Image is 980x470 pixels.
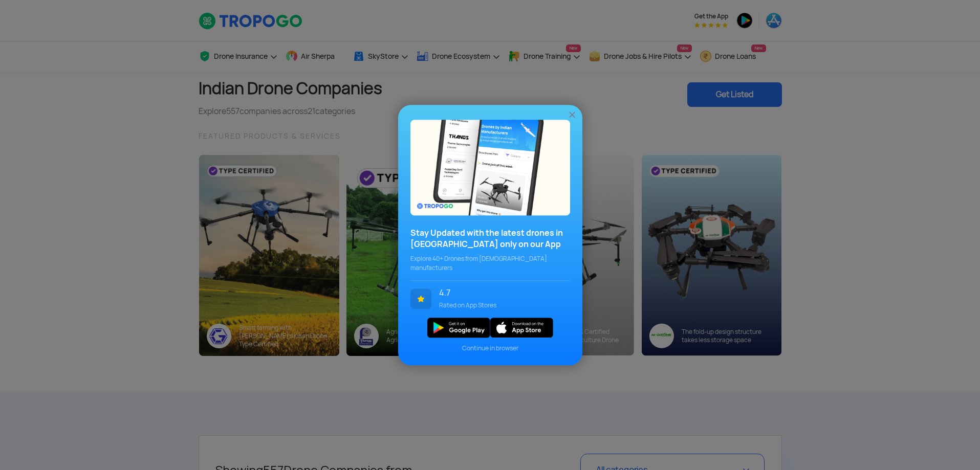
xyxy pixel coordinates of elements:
[427,318,490,338] img: img_playstore.png
[410,254,570,273] span: Explore 40+ Drones from [DEMOGRAPHIC_DATA] manufacturers
[410,288,431,309] img: ic_star.svg
[410,120,570,215] img: bg_popupecosystem.png
[490,318,553,338] img: ios_new.svg
[439,288,562,298] span: 4.7
[567,109,577,120] img: ic_close.png
[410,344,570,353] span: Continue in browser
[410,228,570,250] h3: Stay Updated with the latest drones in [GEOGRAPHIC_DATA] only on our App
[439,301,562,310] span: Rated on App Stores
